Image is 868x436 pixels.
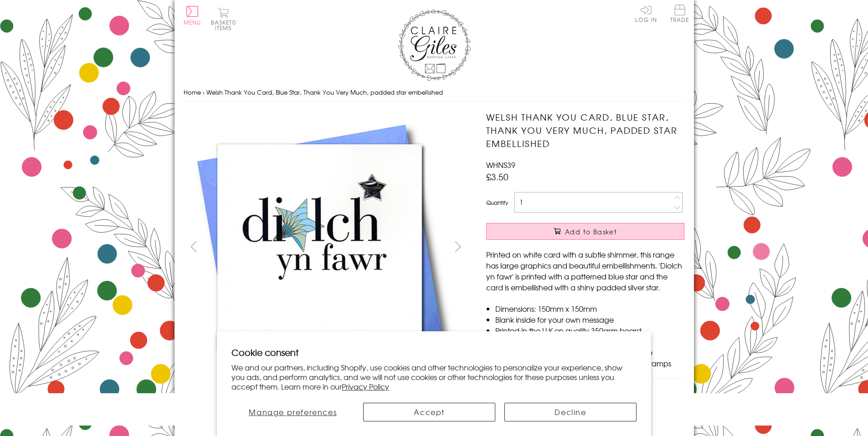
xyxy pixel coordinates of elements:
[184,88,201,96] a: Home
[486,223,684,240] button: Add to Basket
[184,18,201,26] span: Menu
[565,227,617,236] span: Add to Basket
[231,363,637,391] p: We and our partners, including Shopify, use cookies and other technologies to personalize your ex...
[398,9,471,81] img: Claire Giles Greetings Cards
[486,159,515,170] span: WHNS39
[486,111,684,150] h1: Welsh Thank You Card, Blue Star, Thank You Very Much, padded star embellished
[249,406,337,417] span: Manage preferences
[184,83,685,102] nav: breadcrumbs
[495,314,684,325] li: Blank inside for your own message
[635,5,657,22] a: Log In
[670,5,689,24] a: Trade
[231,403,354,421] button: Manage preferences
[184,236,204,257] button: prev
[495,303,684,314] li: Dimensions: 150mm x 150mm
[215,18,236,32] span: 0 items
[206,88,443,96] span: Welsh Thank You Card, Blue Star, Thank You Very Much, padded star embellished
[486,170,508,183] span: £3.50
[495,325,684,336] li: Printed in the U.K on quality 350gsm board
[363,403,495,421] button: Accept
[670,5,689,22] span: Trade
[211,7,236,30] button: Basket0 items
[203,88,205,96] span: ›
[231,346,637,359] h2: Cookie consent
[447,236,468,257] button: next
[486,198,508,207] label: Quantity
[342,381,389,392] a: Privacy Policy
[184,111,457,384] img: Welsh Thank You Card, Blue Star, Thank You Very Much, padded star embellished
[486,249,684,293] p: Printed on white card with a subtle shimmer, this range has large graphics and beautiful embellis...
[504,403,637,421] button: Decline
[184,6,201,25] button: Menu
